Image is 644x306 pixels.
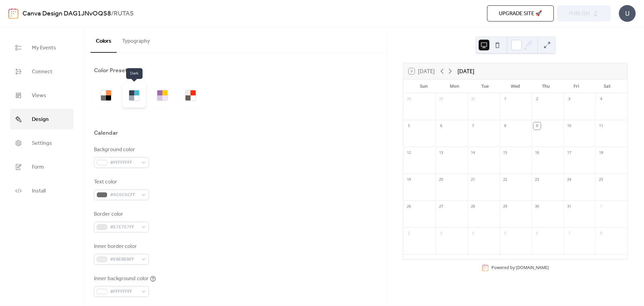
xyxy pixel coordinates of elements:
[110,288,138,296] span: #FFFFFFFF
[32,114,49,125] span: Design
[566,230,573,237] div: 7
[469,230,477,237] div: 4
[110,159,138,167] span: #FFFFFFFF
[126,68,143,79] span: Dark
[531,80,561,93] div: Thu
[439,80,470,93] div: Mon
[501,176,509,183] div: 22
[501,95,509,103] div: 1
[597,122,605,130] div: 11
[405,176,413,183] div: 19
[597,176,605,183] div: 25
[469,203,477,210] div: 28
[32,186,46,196] span: Install
[10,85,73,105] a: Views
[94,178,148,186] div: Text color
[597,203,605,210] div: 1
[10,180,73,201] a: Install
[94,275,149,283] div: Inner background color
[566,203,573,210] div: 31
[458,67,474,75] div: [DATE]
[437,203,445,210] div: 27
[405,149,413,157] div: 12
[10,109,73,129] a: Design
[437,176,445,183] div: 20
[469,122,477,130] div: 7
[501,203,509,210] div: 29
[409,80,439,93] div: Sun
[516,265,549,270] a: [DOMAIN_NAME]
[111,7,114,20] b: /
[501,122,509,130] div: 8
[501,149,509,157] div: 15
[491,265,549,270] div: Powered by
[437,122,445,130] div: 6
[469,95,477,103] div: 30
[533,149,541,157] div: 16
[22,7,111,20] a: Canva Design DAG1JNvOQS8
[117,27,155,52] button: Typography
[94,146,148,154] div: Background color
[566,95,573,103] div: 3
[110,191,138,199] span: #6C6C6CFF
[437,95,445,103] div: 29
[114,7,134,20] b: RUTAS
[533,176,541,183] div: 23
[566,149,573,157] div: 17
[597,95,605,103] div: 4
[405,230,413,237] div: 2
[8,8,18,19] img: logo
[32,90,46,101] span: Views
[94,243,148,251] div: Inner border color
[533,230,541,237] div: 6
[470,80,500,93] div: Tue
[110,256,138,264] span: #EBEBEBFF
[91,27,117,53] button: Colors
[32,67,52,77] span: Connect
[592,80,622,93] div: Sat
[10,37,73,58] a: My Events
[32,138,52,148] span: Settings
[405,95,413,103] div: 28
[94,129,118,137] div: Calendar
[437,230,445,237] div: 3
[500,80,531,93] div: Wed
[110,223,138,231] span: #E7E7E7FF
[437,149,445,157] div: 13
[533,203,541,210] div: 30
[405,203,413,210] div: 26
[533,95,541,103] div: 2
[32,162,44,172] span: Form
[469,176,477,183] div: 21
[32,43,56,53] span: My Events
[619,5,636,22] div: U
[566,176,573,183] div: 24
[469,149,477,157] div: 14
[94,210,148,218] div: Border color
[566,122,573,130] div: 10
[405,122,413,130] div: 5
[561,80,592,93] div: Fri
[597,149,605,157] div: 18
[94,67,130,75] div: Color Presets
[487,5,554,21] button: Upgrade site 🚀
[10,133,73,153] a: Settings
[10,61,73,82] a: Connect
[499,10,542,18] span: Upgrade site 🚀
[10,157,73,177] a: Form
[501,230,509,237] div: 5
[597,230,605,237] div: 8
[533,122,541,130] div: 9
